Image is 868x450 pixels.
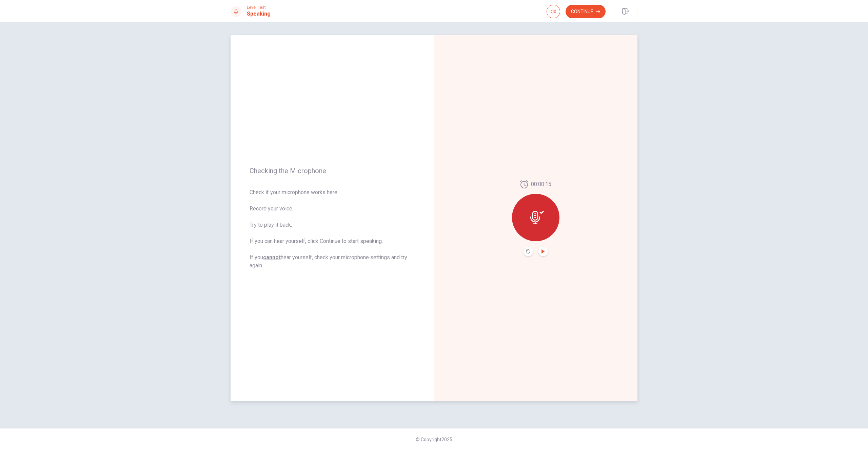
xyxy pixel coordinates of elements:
[531,180,551,188] span: 00:00:15
[247,10,271,18] h1: Speaking
[566,5,606,18] button: Continue
[538,247,548,256] button: Play Audio
[250,167,415,175] span: Checking the Microphone
[263,254,281,261] u: cannot
[247,5,271,10] span: Level Test
[250,188,415,270] span: Check if your microphone works here. Record your voice. Try to play it back. If you can hear your...
[524,247,533,256] button: Record Again
[416,437,452,442] span: © Copyright 2025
